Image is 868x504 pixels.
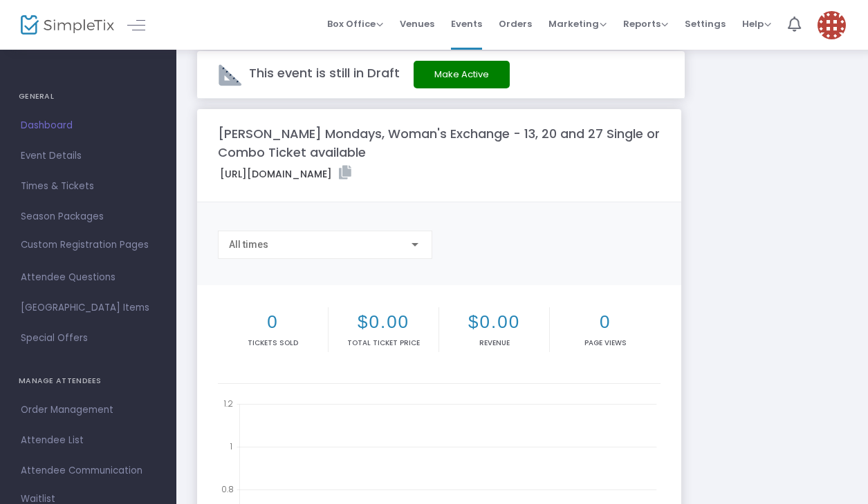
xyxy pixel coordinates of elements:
[21,401,156,419] span: Order Management
[19,83,158,110] h4: GENERAL
[218,124,661,162] m-panel-title: [PERSON_NAME] Mondays, Woman's Exchange - 13, 20 and 27 Single or Combo Ticket available
[499,6,532,41] span: Orders
[442,338,546,348] p: Revenue
[21,147,156,165] span: Event Details
[19,367,158,395] h4: MANAGE ATTENDEES
[229,239,268,250] span: All times
[21,329,156,347] span: Special Offers
[623,17,668,30] span: Reports
[21,238,149,252] span: Custom Registration Pages
[400,6,434,41] span: Venues
[249,64,400,81] span: This event is still in Draft
[21,117,156,135] span: Dashboard
[442,311,546,333] h2: $0.00
[327,17,383,30] span: Box Office
[414,61,510,88] button: Make Active
[221,338,325,348] p: Tickets sold
[553,338,658,348] p: Page Views
[553,311,658,333] h2: 0
[548,17,607,30] span: Marketing
[220,166,351,182] label: [URL][DOMAIN_NAME]
[218,63,242,87] img: draft-event.png
[331,311,436,333] h2: $0.00
[21,462,156,480] span: Attendee Communication
[331,338,436,348] p: Total Ticket Price
[685,6,726,41] span: Settings
[451,6,482,41] span: Events
[21,177,156,195] span: Times & Tickets
[21,269,156,287] span: Attendee Questions
[742,17,771,30] span: Help
[21,208,156,226] span: Season Packages
[21,432,156,449] span: Attendee List
[221,311,325,333] h2: 0
[21,299,156,317] span: [GEOGRAPHIC_DATA] Items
